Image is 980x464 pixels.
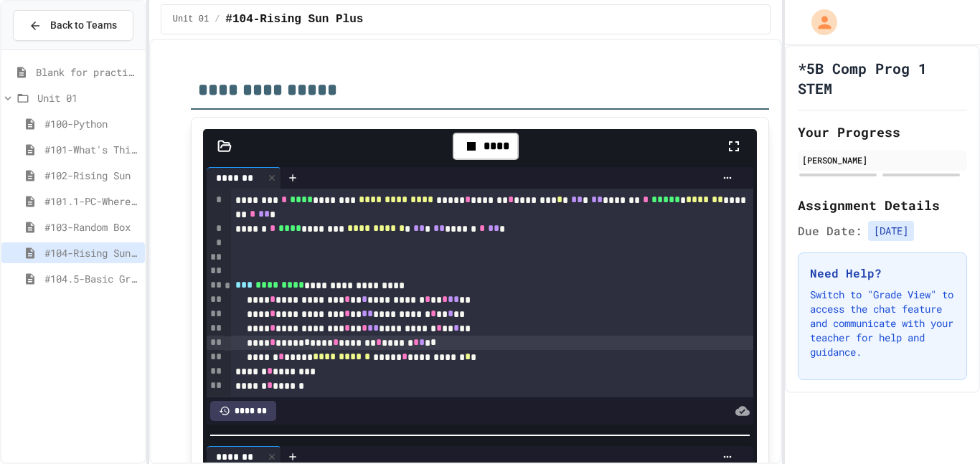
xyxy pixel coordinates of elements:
[44,194,139,209] span: #101.1-PC-Where am I?
[798,58,967,98] h1: *5B Comp Prog 1 STEM
[173,14,209,25] span: Unit 01
[44,271,139,286] span: #104.5-Basic Graphics Review
[798,195,967,215] h2: Assignment Details
[798,122,967,142] h2: Your Progress
[37,90,139,105] span: Unit 01
[44,219,139,235] span: #103-Random Box
[44,116,139,131] span: #100-Python
[50,18,117,33] span: Back to Teams
[868,221,914,241] span: [DATE]
[802,153,963,166] div: [PERSON_NAME]
[810,265,955,282] h3: Need Help?
[36,65,139,80] span: Blank for practice
[798,222,862,240] span: Due Date:
[44,245,139,260] span: #104-Rising Sun Plus
[13,10,133,41] button: Back to Teams
[44,168,139,183] span: #102-Rising Sun
[796,6,841,39] div: My Account
[44,142,139,157] span: #101-What's This ??
[225,11,363,28] span: #104-Rising Sun Plus
[215,14,220,25] span: /
[810,288,955,359] p: Switch to "Grade View" to access the chat feature and communicate with your teacher for help and ...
